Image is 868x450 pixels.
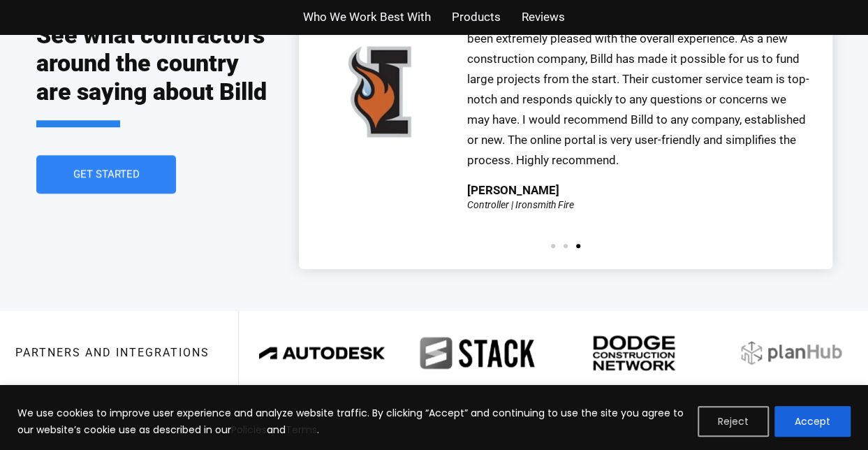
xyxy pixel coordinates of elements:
h2: See what contractors around the country are saying about Billd [36,21,271,127]
h3: Partners and integrations [15,347,209,358]
a: Who We Work Best With [303,7,431,27]
div: [PERSON_NAME] [467,184,559,196]
button: Accept [774,406,851,437]
span: Go to slide 2 [564,244,568,248]
a: Get Started [36,155,176,194]
p: We use cookies to improve user experience and analyze website traffic. By clicking “Accept” and c... [17,405,687,438]
span: Get Started [73,169,139,180]
a: Reviews [522,7,565,27]
span: Go to slide 3 [576,244,580,248]
span: Our partnership with Billd started over a year ago, and we have been extremely pleased with the o... [467,11,809,166]
a: Products [452,7,501,27]
div: Controller | Ironsmith Fire [467,200,574,210]
a: Policies [231,423,267,437]
a: Terms [286,423,317,437]
button: Reject [698,406,769,437]
span: Go to slide 1 [551,244,555,248]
